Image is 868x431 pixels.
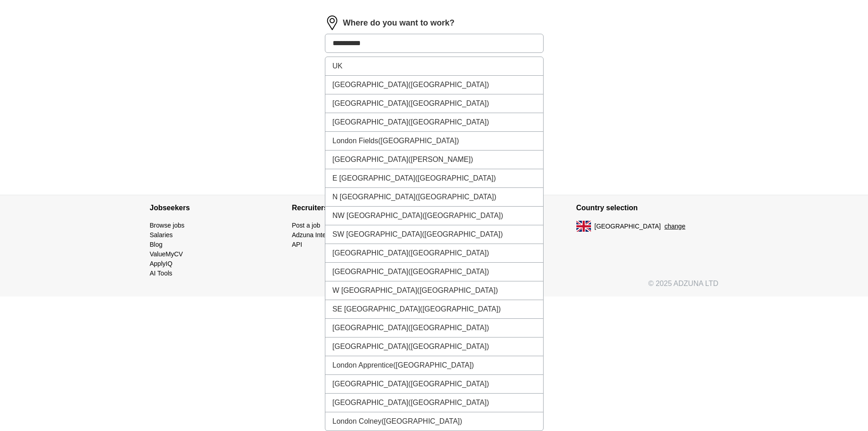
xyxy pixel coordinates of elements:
[150,241,163,248] a: Blog
[325,94,543,113] li: [GEOGRAPHIC_DATA]
[595,222,661,231] span: [GEOGRAPHIC_DATA]
[325,338,543,356] li: [GEOGRAPHIC_DATA]
[150,270,173,277] a: AI Tools
[343,17,455,29] label: Where do you want to work?
[420,305,501,313] span: ([GEOGRAPHIC_DATA])
[408,399,489,406] span: ([GEOGRAPHIC_DATA])
[325,16,339,30] img: location.png
[325,412,543,431] li: London Colney
[150,231,173,239] a: Salaries
[576,195,719,221] h4: Country selection
[292,241,303,248] a: API
[576,221,591,232] img: UK flag
[408,268,489,275] span: ([GEOGRAPHIC_DATA])
[325,394,543,412] li: [GEOGRAPHIC_DATA]
[292,231,348,239] a: Adzuna Intelligence
[325,151,543,169] li: [GEOGRAPHIC_DATA]
[422,212,503,219] span: ([GEOGRAPHIC_DATA])
[416,193,496,201] span: ([GEOGRAPHIC_DATA])
[150,260,173,267] a: ApplyIQ
[408,343,489,350] span: ([GEOGRAPHIC_DATA])
[408,380,489,388] span: ([GEOGRAPHIC_DATA])
[415,174,496,182] span: ([GEOGRAPHIC_DATA])
[325,57,543,76] li: UK
[408,156,473,163] span: ([PERSON_NAME])
[422,230,503,238] span: ([GEOGRAPHIC_DATA])
[325,244,543,263] li: [GEOGRAPHIC_DATA]
[378,137,459,145] span: ([GEOGRAPHIC_DATA])
[325,375,543,394] li: [GEOGRAPHIC_DATA]
[325,113,543,132] li: [GEOGRAPHIC_DATA]
[664,222,685,231] button: change
[417,286,498,294] span: ([GEOGRAPHIC_DATA])
[292,222,320,229] a: Post a job
[408,249,489,257] span: ([GEOGRAPHIC_DATA])
[393,361,474,369] span: ([GEOGRAPHIC_DATA])
[150,222,185,229] a: Browse jobs
[325,188,543,207] li: N [GEOGRAPHIC_DATA]
[325,263,543,281] li: [GEOGRAPHIC_DATA]
[325,132,543,151] li: London Fields
[381,417,462,425] span: ([GEOGRAPHIC_DATA])
[408,81,489,88] span: ([GEOGRAPHIC_DATA])
[325,76,543,94] li: [GEOGRAPHIC_DATA]
[150,250,183,258] a: ValueMyCV
[143,278,726,296] div: © 2025 ADZUNA LTD
[325,281,543,300] li: W [GEOGRAPHIC_DATA]
[408,118,489,126] span: ([GEOGRAPHIC_DATA])
[325,207,543,225] li: NW [GEOGRAPHIC_DATA]
[325,225,543,244] li: SW [GEOGRAPHIC_DATA]
[325,169,543,188] li: E [GEOGRAPHIC_DATA]
[408,324,489,332] span: ([GEOGRAPHIC_DATA])
[325,319,543,338] li: [GEOGRAPHIC_DATA]
[408,99,489,107] span: ([GEOGRAPHIC_DATA])
[325,300,543,319] li: SE [GEOGRAPHIC_DATA]
[325,356,543,375] li: London Apprentice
